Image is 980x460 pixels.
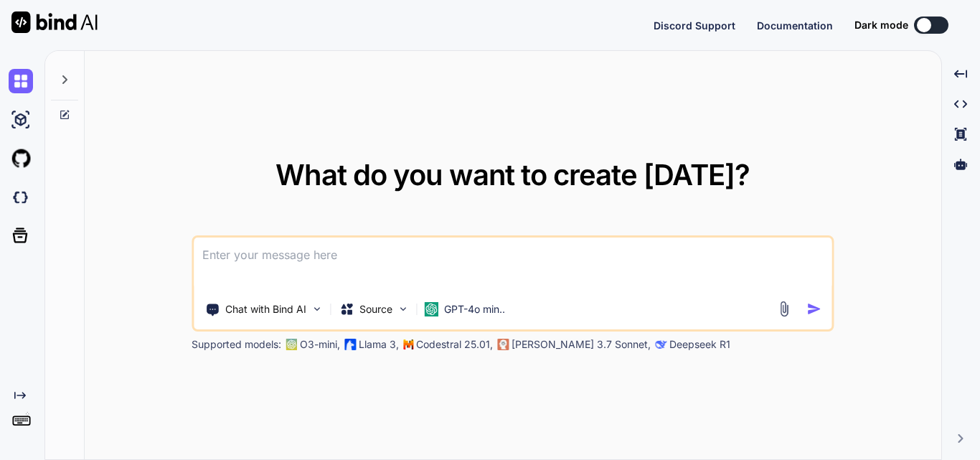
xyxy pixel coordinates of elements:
img: Pick Models [397,303,409,315]
img: attachment [776,301,792,317]
p: Deepseek R1 [669,337,730,352]
img: ai-studio [9,108,33,132]
p: Source [359,302,392,316]
img: chat [9,69,33,93]
p: O3-mini, [300,337,340,352]
img: claude [655,339,666,350]
img: Pick Tools [311,303,323,315]
img: darkCloudIdeIcon [9,185,33,210]
span: Documentation [757,19,833,32]
img: Mistral-AI [403,339,413,349]
button: Discord Support [654,18,735,33]
p: Chat with Bind AI [225,302,306,316]
span: What do you want to create [DATE]? [275,157,750,192]
span: Discord Support [654,19,735,32]
span: Dark mode [854,18,908,32]
img: Bind AI [11,11,98,33]
p: GPT-4o min.. [444,302,505,316]
img: githubLight [9,146,33,171]
button: Documentation [757,18,833,33]
img: claude [497,339,509,350]
p: Supported models: [192,337,281,352]
img: icon [806,301,821,316]
p: Llama 3, [359,337,399,352]
img: Llama2 [344,339,356,350]
p: [PERSON_NAME] 3.7 Sonnet, [512,337,651,352]
img: GPT-4o mini [424,302,438,316]
img: GPT-4 [286,339,297,350]
p: Codestral 25.01, [416,337,493,352]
